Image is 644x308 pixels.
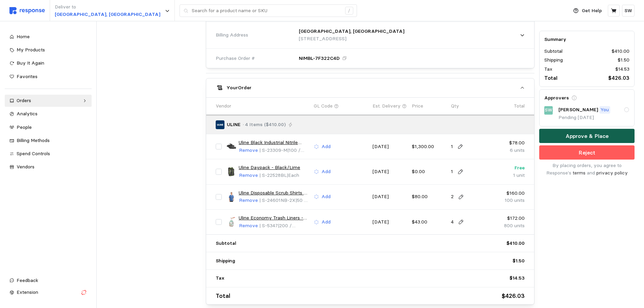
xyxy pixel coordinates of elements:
p: [GEOGRAPHIC_DATA], [GEOGRAPHIC_DATA] [299,28,404,35]
span: Billing Methods [17,137,50,143]
span: Favorites [17,73,38,79]
button: Add [314,143,331,151]
span: People [17,124,32,130]
p: $1.50 [618,57,629,64]
p: Get Help [582,7,602,15]
button: YourOrder [206,78,534,97]
p: Total [544,74,557,82]
p: [DATE] [373,143,407,150]
p: Remove [239,197,258,204]
img: svg%3e [9,7,45,14]
button: Feedback [5,275,92,287]
p: [GEOGRAPHIC_DATA], [GEOGRAPHIC_DATA] [55,11,160,18]
p: Add [321,193,331,200]
a: Analytics [5,108,92,120]
p: Shipping [544,57,563,64]
p: Remove [239,222,258,230]
button: SW [622,5,635,17]
p: $80.00 [412,193,446,200]
span: | S-22528BL [259,172,287,178]
a: Home [5,31,92,43]
p: $78.00 [490,139,525,147]
p: [STREET_ADDRESS] [299,35,404,43]
a: Billing Methods [5,135,92,147]
p: $1,300.00 [412,143,446,150]
a: Spend Controls [5,148,92,160]
span: | S-24601NB-2X [259,197,295,203]
button: Add [314,193,331,201]
p: $1.50 [512,257,525,265]
h5: Summary [544,36,629,43]
p: 4 [451,218,454,226]
p: ULINE [227,121,240,128]
a: Uline Daypack - Black/Lime [239,164,300,171]
p: Subtotal [544,48,563,55]
p: Reject [579,148,595,157]
p: Shipping [216,257,235,265]
div: / [345,7,353,15]
span: Buy It Again [17,60,44,66]
a: Uline Economy Trash Liners - Natural, 44-55 Gallon, .47 Mil [239,214,309,222]
span: Analytics [17,111,38,117]
p: SW [624,7,632,15]
button: Remove [239,146,258,155]
p: $410.00 [506,240,525,247]
p: NIMBL-7F322C4D [299,55,340,62]
span: My Products [17,47,45,53]
p: Est. Delivery [373,102,401,110]
p: Qty [451,102,459,110]
p: 1 unit [490,172,525,179]
button: Extension [5,286,92,299]
input: Search for a product name or SKU [192,5,341,17]
a: terms [573,170,586,176]
p: · 4 Items ($410.00) [243,121,286,128]
p: Vendor [216,102,231,110]
span: | S-23309-M [259,147,287,153]
p: [DATE] [373,218,407,226]
img: S-5347 [226,217,236,227]
p: $426.03 [502,291,525,301]
p: [DATE] [373,168,407,175]
span: Purchase Order # [216,55,255,62]
a: Uline Black Industrial Nitrile Gloves - Powder-Free, 4 Mil, Medium [239,139,309,146]
p: $410.00 [612,48,629,55]
a: Favorites [5,71,92,83]
div: YourOrder [206,97,534,305]
p: Price [412,102,423,110]
span: | 200 / [GEOGRAPHIC_DATA] [259,222,309,243]
p: $14.53 [615,66,629,73]
span: Vendors [17,164,34,170]
a: Buy It Again [5,57,92,69]
p: $0.00 [412,168,446,175]
img: S-23309-M [226,142,236,151]
span: Spend Controls [17,150,50,157]
p: Add [321,168,331,175]
p: 1 [451,143,453,150]
span: Extension [17,289,38,295]
button: Approve & Place [539,129,635,143]
p: $43.00 [412,218,446,226]
p: You [600,106,609,114]
a: Uline Disposable Scrub Shirts - Navy, 2XL [239,189,309,197]
p: SW [545,107,552,114]
h5: Approvers [544,95,569,102]
span: | S-5347 [259,222,278,229]
button: Remove [239,171,258,180]
p: Tax [544,66,552,73]
p: Total [514,102,525,110]
a: privacy policy [596,170,628,176]
p: Approve & Place [566,132,609,140]
a: My Products [5,44,92,56]
p: GL Code [314,102,333,110]
p: 2 [451,193,454,200]
p: [DATE] [373,193,407,200]
button: Reject [539,146,635,160]
p: 800 units [490,222,525,230]
img: S-24601NB-2X [226,192,236,202]
p: Deliver to [55,3,160,11]
p: 100 units [490,197,525,204]
button: Remove [239,222,258,230]
p: Free [490,164,525,172]
p: 1 [451,168,453,175]
span: Billing Address [216,31,248,39]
